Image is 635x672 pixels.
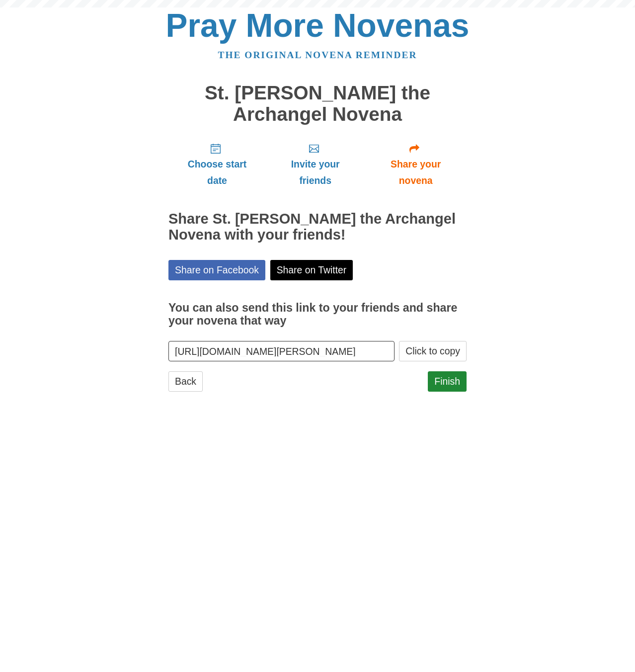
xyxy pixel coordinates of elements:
[428,371,467,392] a: Finish
[168,83,467,125] h1: St. [PERSON_NAME] the Archangel Novena
[365,135,467,194] a: Share your novena
[168,135,266,194] a: Choose start date
[399,341,467,361] button: Click to copy
[168,260,265,280] a: Share on Facebook
[168,371,203,392] a: Back
[166,7,470,44] a: Pray More Novenas
[168,302,467,327] h3: You can also send this link to your friends and share your novena that way
[178,156,256,189] span: Choose start date
[168,211,467,243] h2: Share St. [PERSON_NAME] the Archangel Novena with your friends!
[276,156,355,189] span: Invite your friends
[375,156,457,189] span: Share your novena
[270,260,353,280] a: Share on Twitter
[266,135,365,194] a: Invite your friends
[218,50,417,60] a: The original novena reminder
